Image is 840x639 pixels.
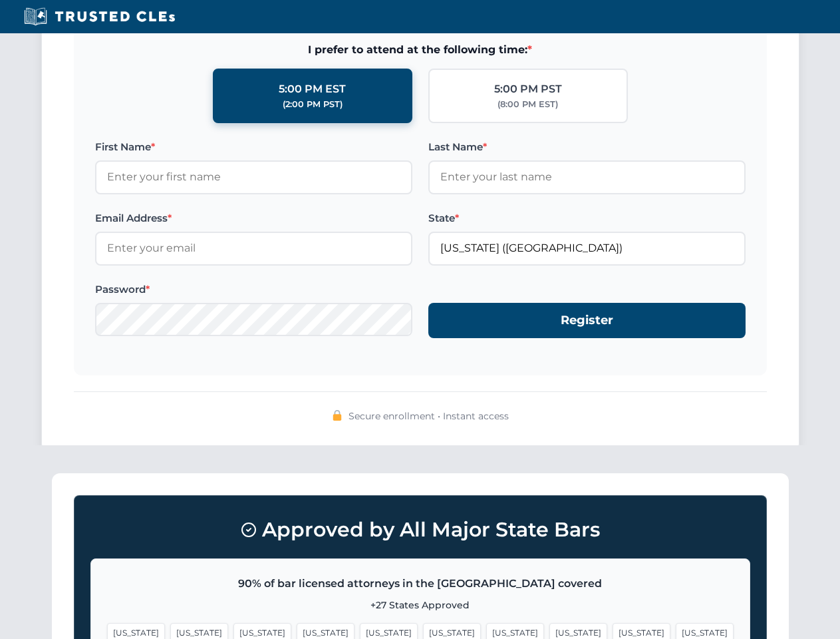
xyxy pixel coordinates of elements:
[428,303,746,338] button: Register
[95,210,412,226] label: Email Address
[95,282,412,298] label: Password
[20,7,179,27] img: Trusted CLEs
[283,98,343,111] div: (2:00 PM PST)
[107,575,734,592] p: 90% of bar licensed attorneys in the [GEOGRAPHIC_DATA] covered
[95,139,412,155] label: First Name
[349,409,509,423] span: Secure enrollment • Instant access
[428,210,746,226] label: State
[494,81,562,98] div: 5:00 PM PST
[95,41,746,59] span: I prefer to attend at the following time:
[279,81,346,98] div: 5:00 PM EST
[95,160,412,194] input: Enter your first name
[428,232,746,265] input: Florida (FL)
[497,98,558,111] div: (8:00 PM EST)
[90,512,750,548] h3: Approved by All Major State Bars
[332,410,343,421] img: 🔒
[95,232,412,265] input: Enter your email
[428,139,746,155] label: Last Name
[107,598,734,612] p: +27 States Approved
[428,160,746,194] input: Enter your last name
